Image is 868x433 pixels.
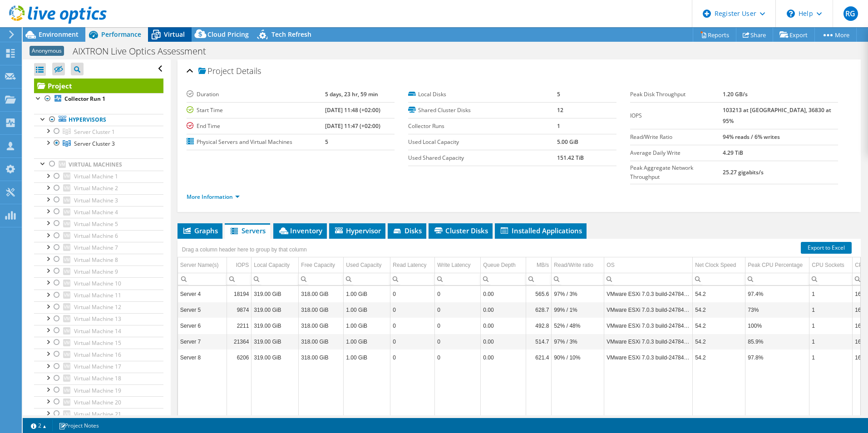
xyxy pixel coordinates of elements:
[34,325,163,337] a: Virtual Machine 14
[526,318,552,334] td: Column MB/s, Value 492.8
[693,318,745,334] td: Column Net Clock Speed, Value 54.2
[178,286,227,302] td: Column Server Name(s), Value Server 4
[630,133,723,142] label: Read/Write Ratio
[604,318,693,334] td: Column OS, Value VMware ESXi 7.0.3 build-24784741
[34,79,163,93] a: Project
[74,220,118,228] span: Virtual Machine 5
[30,46,64,56] span: Anonymous
[325,90,378,98] b: 5 days, 23 hr, 59 min
[552,318,604,334] td: Column Read/Write ratio, Value 52% / 48%
[723,90,748,98] b: 1.20 GB/s
[552,334,604,349] td: Column Read/Write ratio, Value 97% / 3%
[526,257,552,273] td: MB/s Column
[557,154,584,162] b: 151.42 TiB
[552,349,604,365] td: Column Read/Write ratio, Value 90% / 10%
[693,349,745,365] td: Column Net Clock Speed, Value 54.2
[299,349,344,365] td: Column Free Capacity, Value 318.00 GiB
[481,257,526,273] td: Queue Depth Column
[74,363,121,370] span: Virtual Machine 17
[630,148,723,157] label: Average Daily Write
[344,257,390,273] td: Used Capacity Column
[809,334,853,349] td: Column CPU Sockets, Value 1
[227,334,252,349] td: Column IOPS, Value 21364
[344,273,390,285] td: Column Used Capacity, Filter cell
[481,286,526,302] td: Column Queue Depth, Value 0.00
[74,327,121,335] span: Virtual Machine 14
[252,349,299,365] td: Column Local Capacity, Value 319.00 GiB
[74,351,121,359] span: Virtual Machine 16
[390,257,435,273] td: Read Latency Column
[74,399,121,406] span: Virtual Machine 20
[557,122,560,130] b: 1
[809,286,853,302] td: Column CPU Sockets, Value 1
[74,197,118,204] span: Virtual Machine 3
[408,106,557,115] label: Shared Cluster Disks
[227,257,252,273] td: IOPS Column
[74,268,118,276] span: Virtual Machine 9
[526,273,552,285] td: Column MB/s, Filter cell
[187,106,325,115] label: Start Time
[34,126,163,138] a: Server Cluster 1
[52,420,105,431] a: Project Notes
[34,361,163,373] a: Virtual Machine 17
[252,273,299,285] td: Column Local Capacity, Filter cell
[74,256,118,264] span: Virtual Machine 8
[344,318,390,334] td: Column Used Capacity, Value 1.00 GiB
[34,230,163,242] a: Virtual Machine 6
[299,302,344,318] td: Column Free Capacity, Value 318.00 GiB
[74,374,121,382] span: Virtual Machine 18
[34,206,163,218] a: Virtual Machine 4
[178,273,227,285] td: Column Server Name(s), Filter cell
[604,286,693,302] td: Column OS, Value VMware ESXi 7.0.3 build-24784741
[252,257,299,273] td: Local Capacity Column
[34,396,163,408] a: Virtual Machine 20
[773,28,815,42] a: Export
[278,226,322,235] span: Inventory
[745,349,809,365] td: Column Peak CPU Percentage, Value 97.8%
[25,420,53,431] a: 2
[552,273,604,285] td: Column Read/Write ratio, Filter cell
[34,349,163,360] a: Virtual Machine 16
[299,334,344,349] td: Column Free Capacity, Value 318.00 GiB
[344,334,390,349] td: Column Used Capacity, Value 1.00 GiB
[552,302,604,318] td: Column Read/Write ratio, Value 99% / 1%
[34,290,163,301] a: Virtual Machine 11
[34,301,163,313] a: Virtual Machine 12
[693,302,745,318] td: Column Net Clock Speed, Value 54.2
[34,277,163,289] a: Virtual Machine 10
[34,313,163,325] a: Virtual Machine 13
[178,334,227,349] td: Column Server Name(s), Value Server 7
[39,30,79,39] span: Environment
[299,257,344,273] td: Free Capacity Column
[207,30,249,39] span: Cloud Pricing
[745,286,809,302] td: Column Peak CPU Percentage, Value 97.4%
[198,67,234,76] span: Project
[344,286,390,302] td: Column Used Capacity, Value 1.00 GiB
[227,286,252,302] td: Column IOPS, Value 18194
[809,318,853,334] td: Column CPU Sockets, Value 1
[187,138,325,147] label: Physical Servers and Virtual Machines
[74,208,118,216] span: Virtual Machine 4
[435,302,481,318] td: Column Write Latency, Value 0
[748,260,803,271] div: Peak CPU Percentage
[74,280,121,287] span: Virtual Machine 10
[178,302,227,318] td: Column Server Name(s), Value Server 5
[299,286,344,302] td: Column Free Capacity, Value 318.00 GiB
[630,111,723,120] label: IOPS
[227,318,252,334] td: Column IOPS, Value 2211
[74,128,115,136] span: Server Cluster 1
[164,30,185,39] span: Virtual
[604,257,693,273] td: OS Column
[809,302,853,318] td: Column CPU Sockets, Value 1
[334,226,381,235] span: Hypervisor
[630,163,723,182] label: Peak Aggregate Network Throughput
[178,349,227,365] td: Column Server Name(s), Value Server 8
[604,349,693,365] td: Column OS, Value VMware ESXi 7.0.3 build-24784741
[557,138,578,146] b: 5.00 GiB
[325,138,328,146] b: 5
[74,140,115,148] span: Server Cluster 3
[74,244,118,251] span: Virtual Machine 7
[34,266,163,277] a: Virtual Machine 9
[178,318,227,334] td: Column Server Name(s), Value Server 6
[604,273,693,285] td: Column OS, Filter cell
